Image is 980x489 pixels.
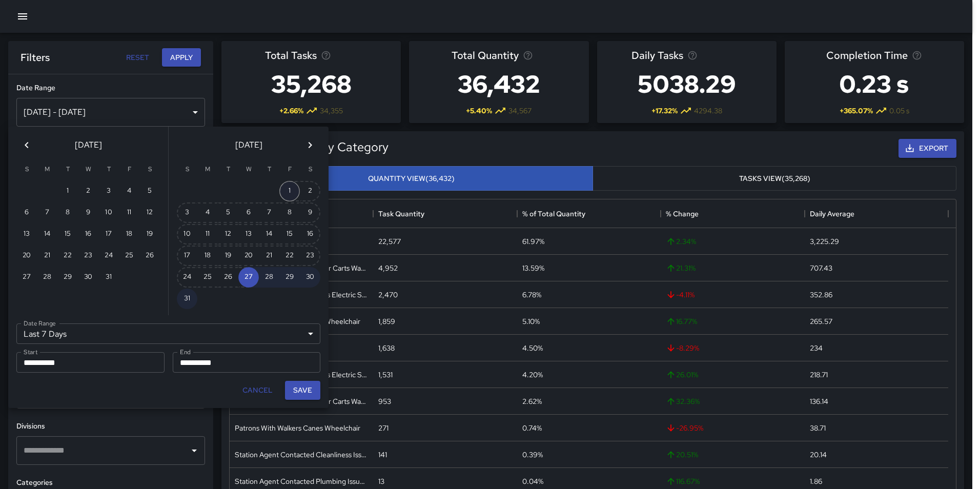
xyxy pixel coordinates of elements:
span: Saturday [140,159,159,180]
button: 31 [177,289,197,309]
button: 15 [279,224,300,244]
button: 20 [16,246,37,266]
button: 26 [218,267,238,288]
span: Monday [198,159,217,180]
button: 10 [177,224,197,244]
span: [DATE] [75,138,102,152]
button: 17 [98,224,119,244]
label: End [180,348,191,356]
button: 28 [37,267,57,288]
button: 9 [78,202,98,223]
button: 14 [259,224,279,244]
button: 5 [218,202,238,223]
button: 17 [177,246,197,266]
div: Last 7 Days [16,323,320,344]
button: 2 [78,181,98,201]
button: 6 [238,202,259,223]
button: 24 [177,267,197,288]
span: Thursday [99,159,118,180]
button: 7 [259,202,279,223]
button: 20 [238,246,259,266]
button: 3 [98,181,119,201]
button: 28 [259,267,279,288]
span: Sunday [17,159,36,180]
button: 15 [57,224,78,244]
button: 23 [300,246,320,266]
button: 30 [78,267,98,288]
button: 25 [197,267,218,288]
button: Cancel [238,381,277,400]
span: Sunday [178,159,196,180]
button: 18 [197,246,218,266]
button: 3 [177,202,197,223]
button: 29 [279,267,300,288]
button: 30 [300,267,320,288]
button: 22 [57,246,78,266]
span: [DATE] [235,138,262,152]
button: 4 [119,181,139,201]
span: Tuesday [219,159,237,180]
span: Friday [280,159,299,180]
button: Save [285,381,320,400]
button: 11 [197,224,218,244]
span: Wednesday [239,159,258,180]
span: Thursday [260,159,278,180]
button: 11 [119,202,139,223]
button: 26 [139,246,160,266]
button: 19 [218,246,238,266]
button: 7 [37,202,57,223]
button: 27 [238,267,259,288]
button: Next month [300,135,320,155]
button: 12 [218,224,238,244]
button: 1 [279,181,300,201]
button: 18 [119,224,139,244]
button: 22 [279,246,300,266]
button: 29 [57,267,78,288]
button: 21 [259,246,279,266]
button: 27 [16,267,37,288]
button: 9 [300,202,320,223]
button: 16 [300,224,320,244]
button: 16 [78,224,98,244]
button: 13 [16,224,37,244]
button: 25 [119,246,139,266]
button: 13 [238,224,259,244]
label: Start [24,348,37,356]
label: Date Range [24,319,56,328]
button: 2 [300,181,320,201]
button: Previous month [16,135,37,155]
button: 4 [197,202,218,223]
span: Saturday [301,159,319,180]
span: Wednesday [79,159,97,180]
button: 8 [57,202,78,223]
button: 24 [98,246,119,266]
button: 6 [16,202,37,223]
button: 12 [139,202,160,223]
button: 10 [98,202,119,223]
span: Tuesday [58,159,77,180]
button: 14 [37,224,57,244]
button: 23 [78,246,98,266]
button: 5 [139,181,160,201]
span: Monday [38,159,56,180]
button: 1 [57,181,78,201]
button: 21 [37,246,57,266]
span: Friday [120,159,138,180]
button: 8 [279,202,300,223]
button: 31 [98,267,119,288]
button: 19 [139,224,160,244]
